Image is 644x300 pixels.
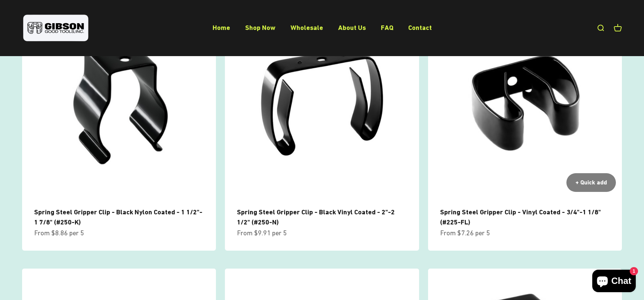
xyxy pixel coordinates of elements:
[245,24,276,31] a: Shop Now
[440,208,601,226] a: Spring Steel Gripper Clip - Vinyl Coated - 3/4"-1 1/8" (#225-FL)
[237,228,287,239] sale-price: From $9.91 per 5
[34,208,202,226] a: Spring Steel Gripper Clip - Black Nylon Coated - 1 1/2"- 1 7/8" (#250-K)
[575,178,607,187] div: + Quick add
[213,24,230,31] a: Home
[381,24,393,31] a: FAQ
[428,4,622,198] img: close up of a spring steel gripper clip, tool clip, durable, secure holding, Excellent corrosion ...
[440,228,490,239] sale-price: From $7.26 per 5
[338,24,366,31] a: About Us
[566,173,616,192] button: + Quick add
[34,228,84,239] sale-price: From $8.86 per 5
[590,270,638,294] inbox-online-store-chat: Shopify online store chat
[237,208,395,226] a: Spring Steel Gripper Clip - Black Vinyl Coated - 2"-2 1/2" (#250-N)
[408,24,432,31] a: Contact
[291,24,323,31] a: Wholesale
